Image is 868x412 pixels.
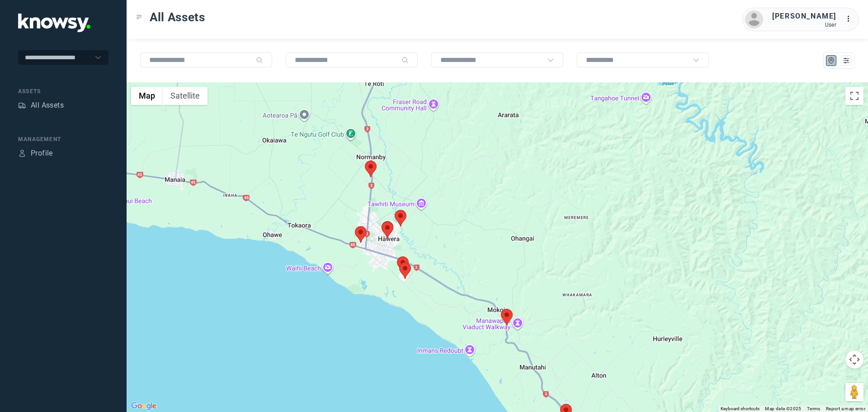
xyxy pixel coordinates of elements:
span: All Assets [150,9,205,25]
img: Google [129,400,159,412]
div: Toggle Menu [136,14,142,20]
div: Map [827,57,835,65]
div: [PERSON_NAME] [772,11,836,22]
a: Terms (opens in new tab) [807,406,821,411]
span: Map data ©2025 [765,406,802,411]
div: : [845,14,856,26]
button: Toggle fullscreen view [845,87,863,105]
tspan: ... [846,15,855,22]
img: avatar.png [745,10,763,28]
div: Profile [18,149,26,157]
a: AssetsAll Assets [18,100,64,111]
div: : [845,14,856,24]
a: ProfileProfile [18,148,53,159]
button: Drag Pegman onto the map to open Street View [845,383,863,401]
button: Keyboard shortcuts [721,406,759,412]
div: Profile [31,148,53,159]
button: Show street map [131,87,163,105]
button: Map camera controls [845,350,863,369]
div: Management [18,135,108,143]
div: Assets [18,101,26,109]
div: Search [256,57,263,64]
button: Show satellite imagery [163,87,208,105]
div: Search [401,57,409,64]
div: All Assets [31,100,64,111]
a: Report a map error [826,406,865,411]
img: Application Logo [18,14,90,32]
div: Assets [18,87,108,95]
div: User [772,22,836,28]
div: List [842,57,850,65]
a: Open this area in Google Maps (opens a new window) [129,400,159,412]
